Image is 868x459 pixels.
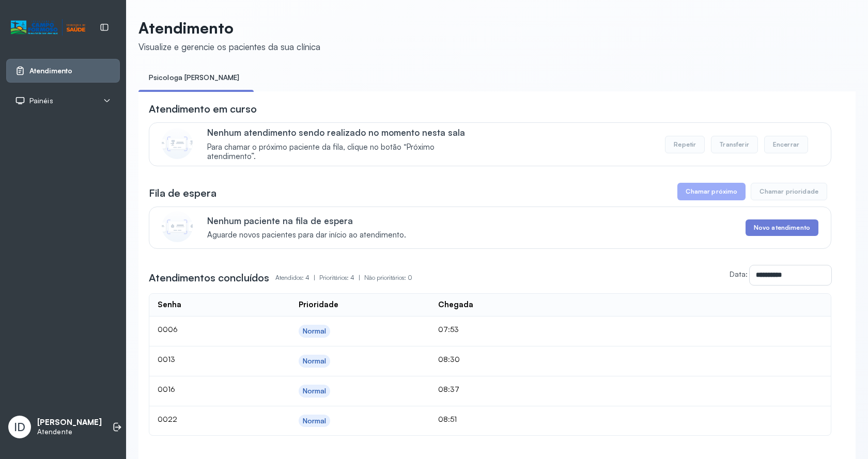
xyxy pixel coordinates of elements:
img: Imagem de CalloutCard [162,211,193,242]
span: 0006 [158,325,178,334]
p: Atendente [37,428,102,436]
div: Normal [303,327,327,336]
img: Logotipo do estabelecimento [11,19,85,36]
span: Para chamar o próximo paciente da fila, clique no botão “Próximo atendimento”. [207,143,481,162]
span: 08:30 [438,355,460,363]
p: Atendimento [138,19,320,37]
span: 0013 [158,355,175,363]
h3: Atendimento em curso [149,102,257,116]
a: Atendimento [15,66,111,76]
div: Prioridade [299,300,338,310]
p: [PERSON_NAME] [37,418,102,428]
div: Normal [303,417,327,425]
span: | [314,274,315,281]
div: Visualize e gerencie os pacientes da sua clínica [138,41,320,52]
p: Atendidos: 4 [275,271,319,285]
img: Imagem de CalloutCard [162,128,193,159]
a: Psicologa [PERSON_NAME] [138,69,250,86]
span: 08:51 [438,415,457,423]
span: Atendimento [29,67,72,75]
div: Normal [303,357,327,366]
button: Chamar prioridade [751,183,827,200]
span: Aguarde novos pacientes para dar início ao atendimento. [207,230,406,240]
span: 0016 [158,385,175,393]
div: Normal [303,387,327,395]
button: Chamar próximo [677,183,746,200]
p: Prioritários: 4 [319,271,364,285]
button: Novo atendimento [746,219,818,236]
span: 07:53 [438,325,459,334]
label: Data: [730,270,748,278]
p: Não prioritários: 0 [364,271,412,285]
h3: Atendimentos concluídos [149,271,269,285]
button: Encerrar [764,136,808,153]
div: Chegada [438,300,473,310]
span: 08:37 [438,385,459,393]
p: Nenhum atendimento sendo realizado no momento nesta sala [207,127,481,138]
button: Transferir [711,136,758,153]
button: Repetir [665,136,705,153]
span: Painéis [29,97,53,105]
span: 0022 [158,415,177,423]
span: | [359,274,360,281]
p: Nenhum paciente na fila de espera [207,215,406,226]
div: Senha [158,300,181,310]
h3: Fila de espera [149,186,216,200]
